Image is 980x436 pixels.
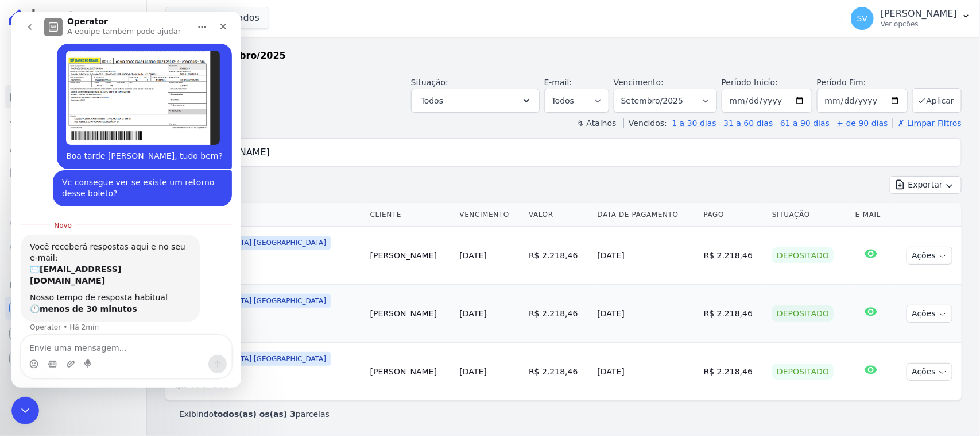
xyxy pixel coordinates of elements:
a: 61 a 90 dias [780,118,830,128]
a: Visão Geral [5,35,142,58]
a: Clientes [5,136,142,159]
button: Ações [907,247,952,265]
span: [GEOGRAPHIC_DATA] [GEOGRAPHIC_DATA] [175,294,331,308]
a: QD 11 LT 271QD 11 LT 271 [175,368,361,391]
th: E-mail [851,203,892,227]
span: [GEOGRAPHIC_DATA] [GEOGRAPHIC_DATA] [175,352,331,366]
th: Cliente [366,203,455,227]
button: Ações [907,305,952,323]
th: Valor [524,203,592,227]
span: QD 11 LT 271 [175,263,361,275]
div: Fechar [202,5,222,25]
button: Aplicar [912,88,962,113]
div: Depositado [772,305,834,322]
a: Contratos [5,60,142,83]
b: todos(as) os(as) 3 [214,410,296,419]
strong: Setembro/2025 [207,50,286,61]
td: [PERSON_NAME] [366,285,455,343]
th: Vencimento [455,203,525,227]
a: + de 90 dias [837,118,888,128]
th: Pago [699,203,768,227]
p: A equipe também pode ajudar [56,14,169,26]
td: [PERSON_NAME] [366,227,455,285]
span: SV [857,14,867,22]
input: Buscar por nome do lote ou do cliente [187,141,956,164]
a: ✗ Limpar Filtros [893,118,962,128]
button: Selecionador de Emoji [18,348,27,357]
button: Ações [907,363,952,381]
td: R$ 2.218,46 [524,285,592,343]
p: Exibindo parcelas [179,408,330,420]
button: Início [180,5,202,26]
span: Todos [421,94,443,108]
a: 31 a 60 dias [723,118,773,128]
a: Transferências [5,186,142,209]
th: Situação [768,203,851,227]
td: [DATE] [593,343,699,401]
a: Recebíveis [5,297,142,320]
div: Operator • Há 2min [18,312,87,319]
span: QD 11 LT 271 [175,380,361,391]
h2: Parcelas [165,28,962,49]
div: SHIRLEY diz… [9,159,220,204]
td: [DATE] [593,285,699,343]
b: [EMAIL_ADDRESS][DOMAIN_NAME] [18,253,110,274]
div: Vc consegue ver se existe um retorno desse boleto? [51,166,211,188]
label: ↯ Atalhos [577,118,616,128]
div: Depositado [772,247,834,263]
a: [DATE] [460,309,487,318]
label: Vencidos: [623,118,667,128]
div: Plataformas [9,278,137,292]
div: SHIRLEY diz… [9,32,220,159]
a: [DATE] [460,367,487,376]
td: [DATE] [593,227,699,285]
a: Minha Carteira [5,161,142,184]
p: Ver opções [881,20,957,29]
label: E-mail: [544,78,572,87]
td: R$ 2.218,46 [524,343,592,401]
button: Exportar [889,176,962,194]
iframe: Intercom live chat [11,12,241,388]
td: R$ 2.218,46 [699,285,768,343]
a: Negativação [5,237,142,260]
label: Situação: [411,78,448,87]
div: Nosso tempo de resposta habitual 🕒 [18,281,179,303]
a: Conta Hent [5,322,142,345]
th: Contrato [165,203,366,227]
a: Lotes [5,110,142,133]
td: R$ 2.218,46 [524,227,592,285]
div: Boa tarde [PERSON_NAME], tudo bem? [55,139,211,151]
button: Enviar uma mensagem [197,343,215,362]
div: Vc consegue ver se existe um retorno desse boleto? [41,159,220,195]
button: Selecionador de GIF [36,348,45,357]
div: Boa tarde [PERSON_NAME], tudo bem? [45,32,220,158]
button: 3 selecionados [165,7,269,29]
a: [DATE] [460,251,487,260]
td: R$ 2.218,46 [699,343,768,401]
th: Data de Pagamento [593,203,699,227]
iframe: Intercom live chat [11,397,39,424]
td: [PERSON_NAME] [366,343,455,401]
div: Depositado [772,364,834,380]
textarea: Envie uma mensagem... [10,324,220,343]
b: menos de 30 minutos [28,293,126,302]
button: SV [PERSON_NAME] Ver opções [842,2,980,35]
div: Operator diz… [9,223,220,336]
div: Você receberá respostas aqui e no seu e-mail: ✉️ [18,230,179,275]
span: [GEOGRAPHIC_DATA] [GEOGRAPHIC_DATA] [175,236,331,250]
a: 1 a 30 dias [672,118,716,128]
a: Crédito [5,212,142,235]
a: Parcelas [5,85,142,108]
td: R$ 2.218,46 [699,227,768,285]
a: QD 11 LT 271QD 11 LT 271 [175,310,361,333]
a: QD 11 LT 271QD 11 LT 271 [175,252,361,275]
label: Período Inicío: [722,78,778,87]
div: Você receberá respostas aqui e no seu e-mail:✉️[EMAIL_ADDRESS][DOMAIN_NAME]Nosso tempo de respost... [9,223,188,311]
label: Vencimento: [614,78,664,87]
label: Período Fim: [817,77,908,89]
button: Upload do anexo [55,348,64,357]
p: [PERSON_NAME] [881,8,957,20]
